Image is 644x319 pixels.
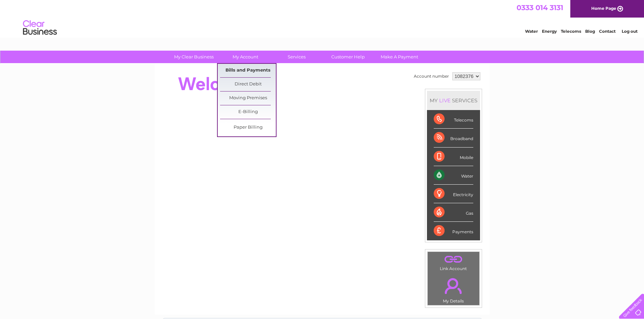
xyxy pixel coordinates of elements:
[434,166,473,185] div: Water
[220,78,276,91] a: Direct Debit
[372,51,427,63] a: Make A Payment
[23,18,57,38] img: logo.png
[427,272,480,305] td: My Details
[427,251,480,273] td: Link Account
[542,29,557,34] a: Energy
[561,29,581,34] a: Telecoms
[517,3,563,12] a: 0333 014 3131
[412,71,451,82] td: Account number
[429,254,478,265] a: .
[434,203,473,222] div: Gas
[427,91,480,110] div: MY SERVICES
[434,110,473,129] div: Telecoms
[434,222,473,240] div: Payments
[269,51,325,63] a: Services
[429,274,478,298] a: .
[434,129,473,147] div: Broadband
[163,4,482,33] div: Clear Business is a trading name of Verastar Limited (registered in [GEOGRAPHIC_DATA] No. 3667643...
[622,29,638,34] a: Log out
[320,51,376,63] a: Customer Help
[220,105,276,119] a: E-Billing
[220,121,276,134] a: Paper Billing
[438,97,452,104] div: LIVE
[220,91,276,105] a: Moving Premises
[434,185,473,203] div: Electricity
[599,29,616,34] a: Contact
[434,148,473,166] div: Mobile
[525,29,538,34] a: Water
[220,64,276,77] a: Bills and Payments
[585,29,595,34] a: Blog
[217,51,273,63] a: My Account
[166,51,222,63] a: My Clear Business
